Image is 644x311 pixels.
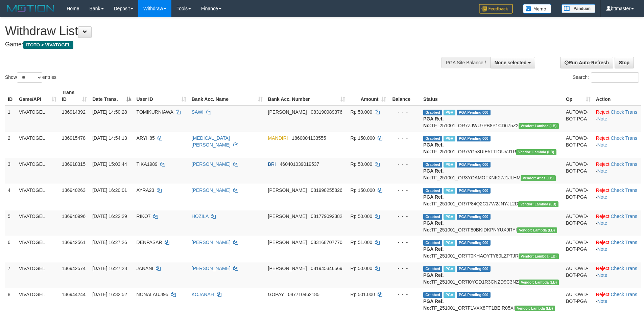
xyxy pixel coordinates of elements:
td: · · [593,262,641,288]
span: PGA Pending [457,162,491,168]
span: Rp 50.000 [351,161,373,167]
td: VIVATOGEL [16,106,59,132]
span: DENPASAR [137,240,162,245]
img: Button%20Memo.svg [523,4,551,14]
div: - - - [391,109,418,115]
td: TF_251001_OR3YOAMOFXNK27J1JLHM [421,158,563,184]
a: Note [597,194,607,200]
span: Marked by bttwdluis [444,188,455,194]
td: VIVATOGEL [16,236,59,262]
span: [PERSON_NAME] [268,109,307,115]
a: Note [597,220,607,226]
th: ID [5,86,16,106]
td: AUTOWD-BOT-PGA [563,184,593,210]
span: [DATE] 16:32:52 [92,292,127,297]
span: 136942561 [62,240,86,245]
span: 136940996 [62,214,86,219]
b: PGA Ref. No: [423,116,444,128]
td: · · [593,106,641,132]
a: Check Trans [611,292,637,297]
td: VIVATOGEL [16,184,59,210]
span: Grabbed [423,110,442,115]
a: Check Trans [611,109,637,115]
a: KOJANAH [192,292,214,297]
span: [DATE] 16:20:01 [92,187,127,193]
a: [PERSON_NAME] [192,240,231,245]
td: AUTOWD-BOT-PGA [563,106,593,132]
span: Marked by bttwdluis [444,292,455,298]
span: PGA Pending [457,136,491,141]
span: Vendor URL: https://dashboard.q2checkout.com/secure [518,201,558,207]
a: Reject [596,187,610,193]
a: Note [597,272,607,278]
span: Copy 460401039019537 to clipboard [280,161,319,167]
td: AUTOWD-BOT-PGA [563,158,593,184]
a: [PERSON_NAME] [192,266,231,271]
a: Reject [596,161,610,167]
span: [PERSON_NAME] [268,214,307,219]
a: Note [597,246,607,252]
td: 5 [5,210,16,236]
span: Marked by bttwdluis [444,110,455,115]
span: PGA Pending [457,240,491,246]
span: Copy 081945346569 to clipboard [311,266,342,271]
span: RIKO7 [137,214,151,219]
select: Showentries [17,72,42,83]
a: Check Trans [611,187,637,193]
th: Bank Acc. Name: activate to sort column ascending [189,86,265,106]
a: HOZILA [192,214,209,219]
td: · · [593,158,641,184]
span: 136914392 [62,109,86,115]
button: None selected [490,57,535,68]
b: PGA Ref. No: [423,142,444,154]
b: PGA Ref. No: [423,272,444,285]
span: PGA Pending [457,110,491,115]
span: Vendor URL: https://dashboard.q2checkout.com/secure [521,175,556,181]
span: [DATE] 14:50:28 [92,109,127,115]
span: Copy 083190989376 to clipboard [311,109,342,115]
span: Rp 50.000 [351,214,373,219]
a: Reject [596,214,610,219]
span: Grabbed [423,266,442,272]
a: Reject [596,266,610,271]
span: [DATE] 15:03:44 [92,161,127,167]
span: Vendor URL: https://dashboard.q2checkout.com/secure [516,149,556,155]
td: 7 [5,262,16,288]
a: Reject [596,109,610,115]
span: [PERSON_NAME] [268,266,307,271]
td: VIVATOGEL [16,158,59,184]
a: Run Auto-Refresh [560,57,613,68]
th: Game/API: activate to sort column ascending [16,86,59,106]
a: Note [597,168,607,174]
td: TF_251001_OR7F80BKIDKPNYUX9RYI [421,210,563,236]
span: TIKA1989 [137,161,158,167]
th: Trans ID: activate to sort column ascending [59,86,90,106]
td: · · [593,132,641,158]
td: TF_251001_OR7T0KHAOYTY80LZPTJR [421,236,563,262]
span: Rp 50.000 [351,266,373,271]
span: PGA Pending [457,188,491,194]
td: TF_251001_OR7I0YGD1R3CNZD9C3NZ [421,262,563,288]
th: Bank Acc. Number: activate to sort column ascending [265,86,348,106]
div: - - - [391,291,418,298]
span: Vendor URL: https://dashboard.q2checkout.com/secure [519,123,559,129]
a: Check Trans [611,161,637,167]
span: [PERSON_NAME] [268,240,307,245]
span: None selected [495,60,527,65]
a: SAWI [192,109,204,115]
img: panduan.png [562,4,595,13]
td: VIVATOGEL [16,132,59,158]
a: Reject [596,135,610,141]
span: AYRA23 [137,187,154,193]
span: Copy 087710462185 to clipboard [288,292,319,297]
td: 3 [5,158,16,184]
a: Note [597,116,607,121]
th: Status [421,86,563,106]
td: 6 [5,236,16,262]
span: Marked by bttwdluis [444,266,455,272]
span: [DATE] 16:27:28 [92,266,127,271]
a: Note [597,298,607,304]
span: Marked by bttwdluis [444,214,455,220]
td: 1 [5,106,16,132]
th: Action [593,86,641,106]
